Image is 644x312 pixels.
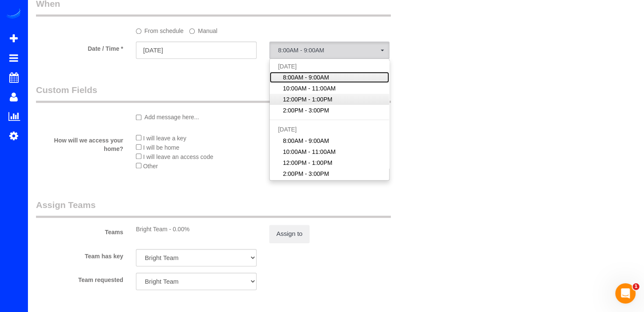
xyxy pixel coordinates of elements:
[143,153,213,160] span: I will leave an access code
[143,135,186,142] span: I will leave a key
[143,144,180,151] span: I will be home
[278,47,381,54] span: 8:00AM - 9:00AM
[283,73,329,82] span: 8:00AM - 9:00AM
[136,41,257,59] input: MM/DD/YYYY
[36,199,391,218] legend: Assign Teams
[283,137,329,145] span: 8:00AM - 9:00AM
[30,249,130,260] label: Team has key
[36,84,391,103] legend: Custom Fields
[283,170,329,178] span: 2:00PM - 3:00PM
[269,41,390,59] button: 8:00AM - 9:00AM
[30,273,130,284] label: Team requested
[283,148,336,156] span: 10:00AM - 11:00AM
[615,283,636,304] iframe: Intercom live chat
[633,283,639,290] span: 1
[269,225,310,243] button: Assign to
[278,63,297,70] span: [DATE]
[189,28,195,34] input: Manual
[136,24,184,35] label: From schedule
[283,159,332,167] span: 12:00PM - 1:00PM
[30,225,130,236] label: Teams
[136,28,141,34] input: From schedule
[283,84,336,93] span: 10:00AM - 11:00AM
[136,225,257,233] div: Bright Team - 0.00%
[5,8,22,20] img: Automaid Logo
[30,133,130,153] label: How will we access your home?
[283,106,329,115] span: 2:00PM - 3:00PM
[30,41,130,53] label: Date / Time *
[283,95,332,104] span: 12:00PM - 1:00PM
[143,163,158,170] span: Other
[144,113,199,121] p: Add message here...
[278,126,297,133] span: [DATE]
[189,24,217,35] label: Manual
